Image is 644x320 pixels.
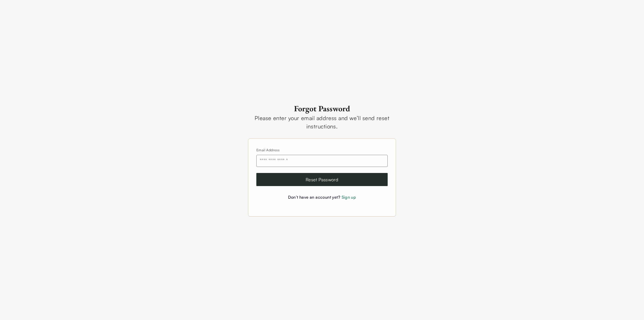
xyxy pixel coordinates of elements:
[248,114,396,130] div: Please enter your email address and we’ll send reset instructions.
[342,195,356,200] a: Sign up
[256,194,388,200] div: Don’t have an account yet?
[256,148,279,152] label: Email Address
[256,173,388,186] button: Reset Password
[248,103,396,114] h2: Forgot Password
